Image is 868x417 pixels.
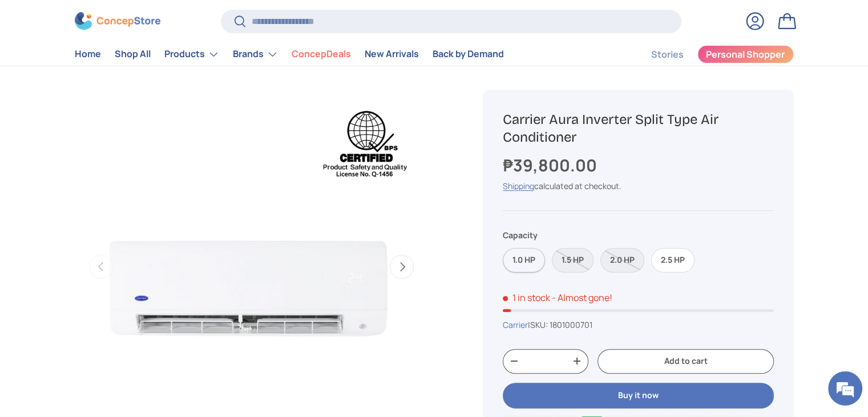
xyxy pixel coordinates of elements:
[503,229,538,241] legend: Capacity
[503,154,600,177] strong: ₱39,800.00
[503,181,534,191] a: Shipping
[530,319,548,330] span: SKU:
[552,291,612,304] p: - Almost gone!
[365,43,419,66] a: New Arrivals
[528,319,592,330] span: |
[503,180,773,192] div: calculated at checkout.
[697,45,794,63] a: Personal Shopper
[226,43,285,66] summary: Brands
[115,43,151,66] a: Shop All
[503,111,773,146] h1: Carrier Aura Inverter Split Type Air Conditioner
[597,349,773,374] button: Add to cart
[552,248,594,272] label: Sold out
[59,64,192,79] div: Leave a message
[706,50,785,59] span: Personal Shopper
[651,43,684,66] a: Stories
[503,319,528,330] a: Carrier
[75,13,160,30] img: ConcepStore
[600,248,644,272] label: Sold out
[503,291,550,304] span: 1 in stock
[503,383,773,408] button: Buy it now
[24,132,199,247] span: We are offline. Please leave us a message.
[187,6,215,33] div: Minimize live chat window
[167,328,207,343] em: Submit
[158,43,226,66] summary: Products
[624,43,794,66] nav: Secondary
[433,43,504,66] a: Back by Demand
[550,319,592,330] span: 1801000701
[6,288,217,328] textarea: Type your message and click 'Submit'
[75,43,504,66] nav: Primary
[75,43,101,66] a: Home
[292,43,351,66] a: ConcepDeals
